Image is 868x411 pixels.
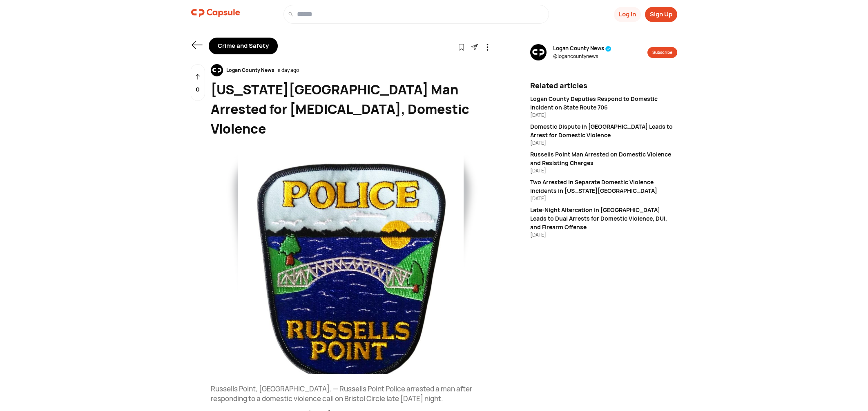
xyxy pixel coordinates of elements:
div: Russells Point Man Arrested on Domestic Violence and Resisting Charges [530,150,677,167]
div: Logan County News [223,67,278,74]
div: Crime and Safety [209,38,278,54]
button: Log In [614,7,641,22]
div: [DATE] [530,195,677,202]
img: resizeImage [211,64,223,76]
div: Related articles [530,80,677,91]
div: Two Arrested in Separate Domestic Violence Incidents in [US_STATE][GEOGRAPHIC_DATA] [530,178,677,195]
div: Domestic Dispute in [GEOGRAPHIC_DATA] Leads to Arrest for Domestic Violence [530,122,677,139]
div: [DATE] [530,112,677,119]
div: [DATE] [530,167,677,174]
div: Late-Night Altercation in [GEOGRAPHIC_DATA] Leads to Dual Arrests for Domestic Violence, DUI, and... [530,205,677,231]
button: Sign Up [645,7,677,22]
div: Logan County Deputies Respond to Domestic Incident on State Route 706 [530,94,677,112]
div: [US_STATE][GEOGRAPHIC_DATA] Man Arrested for [MEDICAL_DATA], Domestic Violence [211,80,491,138]
div: [DATE] [530,139,677,147]
img: logo [191,5,240,21]
button: Subscribe [647,47,677,58]
img: resizeImage [211,148,491,374]
p: 0 [196,85,200,94]
div: [DATE] [530,231,677,239]
span: @ logancountynews [553,53,611,60]
div: a day ago [278,67,299,74]
img: tick [605,46,611,52]
img: resizeImage [530,44,547,60]
span: Logan County News [553,45,611,53]
p: Russells Point, [GEOGRAPHIC_DATA]. — Russells Point Police arrested a man after responding to a d... [211,384,491,404]
a: logo [191,5,240,24]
